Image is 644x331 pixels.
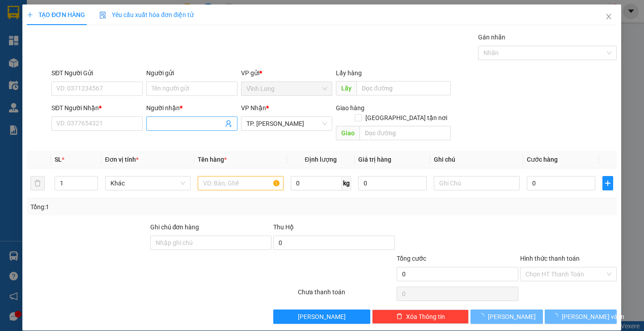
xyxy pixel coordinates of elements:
[434,176,520,190] input: Ghi Chú
[27,11,85,18] span: TẠO ĐƠN HÀNG
[27,12,33,18] span: plus
[562,312,624,322] span: [PERSON_NAME] và In
[247,117,327,130] span: TP. Hồ Chí Minh
[479,34,506,41] label: Gán nhãn
[55,156,62,163] span: SL
[274,310,371,324] button: [PERSON_NAME]
[478,313,488,319] span: loading
[358,156,391,163] span: Giá trị hàng
[147,68,238,78] div: Người gửi
[30,176,45,190] button: delete
[527,156,558,163] span: Cước hàng
[274,224,294,231] span: Thu Hộ
[406,312,445,322] span: Xóa Thông tin
[431,151,523,168] th: Ghi chú
[198,176,284,190] input: VD: Bàn, Ghế
[52,68,143,78] div: SĐT Người Gửi
[198,156,227,163] span: Tên hàng
[30,202,249,212] div: Tổng: 1
[241,104,267,112] span: VP Nhận
[336,126,360,140] span: Giao
[225,120,233,127] span: user-add
[358,176,427,190] input: 0
[603,176,614,190] button: plus
[110,176,185,190] span: Khác
[150,236,272,250] input: Ghi chú đơn hàng
[362,113,451,123] span: [GEOGRAPHIC_DATA] tận nơi
[603,180,613,187] span: plus
[545,310,617,324] button: [PERSON_NAME] và In
[520,255,580,262] label: Hình thức thanh toán
[100,12,107,19] img: icon
[52,103,143,113] div: SĐT Người Nhận
[100,11,194,18] span: Yêu cầu xuất hóa đơn điện tử
[105,156,139,163] span: Đơn vị tính
[357,81,451,95] input: Dọc đường
[241,68,333,78] div: VP gửi
[147,103,238,113] div: Người nhận
[150,224,199,231] label: Ghi chú đơn hàng
[597,4,622,30] button: Close
[297,287,396,303] div: Chưa thanh toán
[552,313,562,319] span: loading
[471,310,543,324] button: [PERSON_NAME]
[372,310,469,324] button: deleteXóa Thông tin
[298,312,346,322] span: [PERSON_NAME]
[247,82,327,95] span: Vĩnh Long
[488,312,536,322] span: [PERSON_NAME]
[606,13,613,20] span: close
[342,176,351,190] span: kg
[360,126,451,140] input: Dọc đường
[305,156,337,163] span: Định lượng
[397,255,426,262] span: Tổng cước
[396,313,402,320] span: delete
[336,104,365,112] span: Giao hàng
[336,81,357,95] span: Lấy
[336,69,362,77] span: Lấy hàng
